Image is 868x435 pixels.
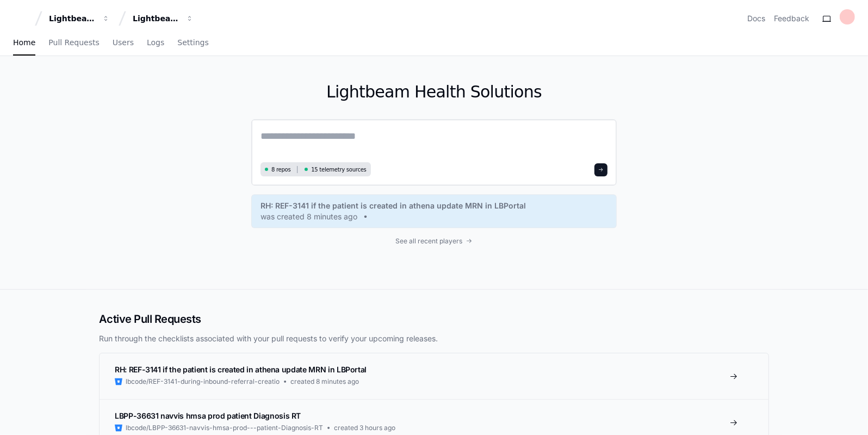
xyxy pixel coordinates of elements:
[133,13,179,24] div: Lightbeam Health Solutions
[115,411,301,420] span: LBPP-36631 navvis hmsa prod patient Diagnosis RT
[177,30,208,56] a: Settings
[251,82,617,102] h1: Lightbeam Health Solutions
[177,39,208,46] span: Settings
[128,9,198,28] button: Lightbeam Health Solutions
[774,13,809,24] button: Feedback
[126,424,323,432] span: lbcode/LBPP-36631-navvis-hmsa-prod---patient-Diagnosis-RT
[334,424,395,432] span: created 3 hours ago
[99,333,769,344] p: Run through the checklists associated with your pull requests to verify your upcoming releases.
[48,39,99,46] span: Pull Requests
[396,237,463,246] span: See all recent players
[271,166,291,174] span: 8 repos
[261,200,526,211] span: RH: REF-3141 if the patient is created in athena update MRN in LBPortal
[113,30,134,56] a: Users
[100,353,768,399] a: RH: REF-3141 if the patient is created in athena update MRN in LBPortallbcode/REF-3141-during-inb...
[113,39,134,46] span: Users
[45,9,114,28] button: Lightbeam Health
[747,13,765,24] a: Docs
[99,311,769,327] h2: Active Pull Requests
[251,237,617,246] a: See all recent players
[115,365,367,374] span: RH: REF-3141 if the patient is created in athena update MRN in LBPortal
[261,200,607,222] a: RH: REF-3141 if the patient is created in athena update MRN in LBPortalwas created 8 minutes ago
[48,30,99,56] a: Pull Requests
[147,39,164,46] span: Logs
[49,13,96,24] div: Lightbeam Health
[261,211,357,222] span: was created 8 minutes ago
[126,377,280,386] span: lbcode/REF-3141-during-inbound-referral-creatio
[13,39,35,46] span: Home
[147,30,164,56] a: Logs
[311,166,366,174] span: 15 telemetry sources
[13,30,35,56] a: Home
[290,377,359,386] span: created 8 minutes ago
